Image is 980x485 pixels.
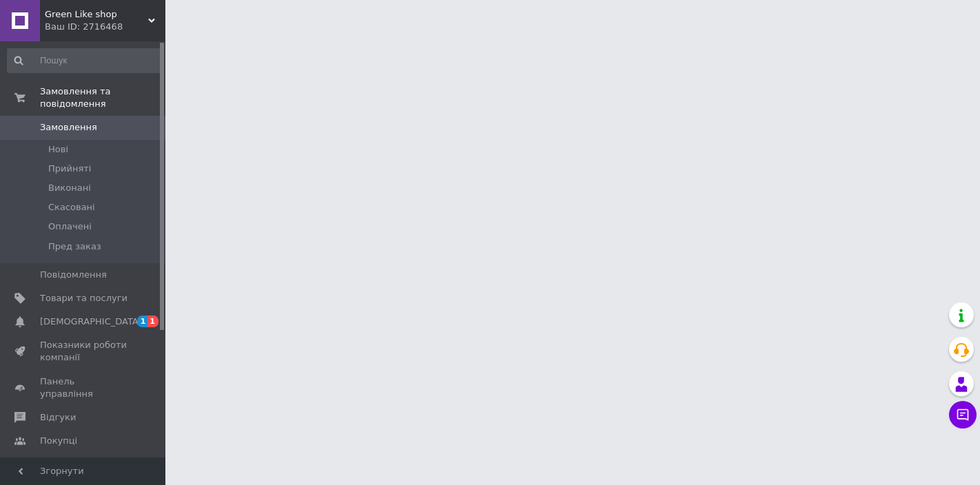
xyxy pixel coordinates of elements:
[48,220,92,233] span: Оплачені
[40,316,142,328] span: [DEMOGRAPHIC_DATA]
[7,48,163,73] input: Пошук
[48,240,101,253] span: Пред заказ
[45,8,148,21] span: Green Like shop
[40,411,76,424] span: Відгуки
[40,435,77,447] span: Покупці
[147,316,159,327] span: 1
[40,375,127,400] span: Панель управління
[45,21,165,33] div: Ваш ID: 2716468
[949,401,977,429] button: Чат з покупцем
[137,316,148,327] span: 1
[40,121,97,134] span: Замовлення
[40,292,127,305] span: Товари та послуги
[48,163,91,175] span: Прийняті
[48,182,91,194] span: Виконані
[48,143,68,156] span: Нові
[40,269,107,281] span: Повідомлення
[48,201,95,214] span: Скасовані
[40,339,127,364] span: Показники роботи компанії
[40,85,165,110] span: Замовлення та повідомлення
